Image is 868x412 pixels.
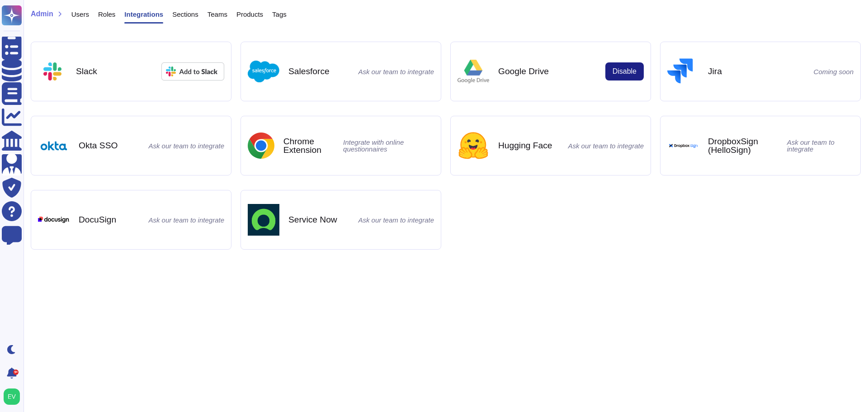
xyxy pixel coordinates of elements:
b: DropboxSign (HelloSign) [708,137,787,154]
span: Users [71,11,89,18]
img: DocuSign [38,217,70,223]
span: Sections [172,11,198,18]
span: Products [236,11,263,18]
span: Roles [98,11,115,18]
span: Ask our team to integrate [148,142,224,149]
img: DropboxSign [667,142,699,149]
img: Add to Jira [667,56,699,87]
button: user [2,387,26,407]
img: Add to Slack [161,62,224,81]
img: Add to chrome extension [248,133,274,159]
span: Integrations [124,11,163,18]
span: Disable [613,68,637,75]
b: Jira [708,67,722,76]
b: Okta SSO [79,141,118,150]
b: Service Now [288,215,337,224]
img: Okta [38,138,70,154]
b: Google Drive [498,67,549,76]
img: Hugging Face [458,131,489,161]
button: Disable [605,62,644,81]
img: Add to Salesforce [248,61,279,83]
span: Ask our team to integrate [148,217,224,223]
img: user [4,388,20,405]
span: Ask our team to integrate [787,139,854,152]
b: Hugging Face [498,141,552,150]
span: Ask our team to integrate [568,142,644,149]
b: Chrome Extension [283,137,343,154]
span: Ask our team to integrate [358,217,434,223]
img: Add to Google Drive [458,60,489,84]
div: 9+ [13,369,19,375]
b: Slack [76,67,97,76]
b: DocuSign [79,215,116,224]
span: Tags [272,11,287,18]
span: Ask our team to integrate [358,68,434,75]
span: Teams [208,11,227,18]
span: Admin [31,10,53,18]
span: Coming soon [814,68,854,75]
img: Add to Slack [43,62,61,81]
b: Salesforce [288,67,330,76]
span: Integrate with online questionnaires [343,139,434,152]
img: Add to ServiceNow [248,204,279,236]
